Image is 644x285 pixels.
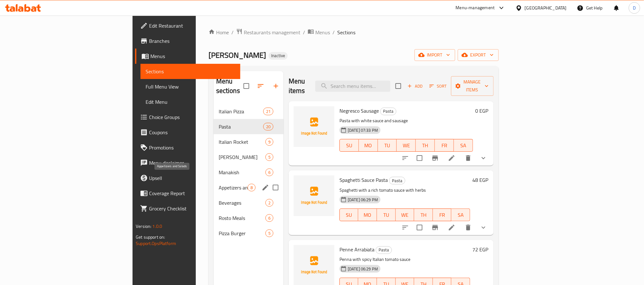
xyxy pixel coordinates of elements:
div: Pasta [376,246,392,254]
a: Edit menu item [448,224,456,231]
a: Support.OpsPlatform [136,239,176,248]
button: Sort [428,81,449,91]
span: Menus [150,52,235,60]
span: 6 [266,169,273,176]
button: MO [358,209,377,221]
div: Italian Rocket9 [214,134,284,149]
div: Manakish6 [214,165,284,180]
span: FR [437,141,451,150]
div: items [263,108,273,115]
a: Menus [135,49,240,64]
nav: breadcrumb [209,28,499,36]
span: Select to update [413,221,426,234]
button: export [458,49,499,61]
span: TU [380,141,394,150]
li: / [332,29,335,36]
span: Manakish [219,169,265,176]
div: items [265,214,273,222]
span: Sections [146,68,235,75]
span: Pasta [219,123,263,130]
h2: Menu items [289,76,308,96]
span: Get support on: [136,233,165,241]
a: Coupons [135,125,240,140]
span: TH [417,210,430,220]
button: FR [435,139,454,152]
div: Alexandrian Hawawshi [219,153,265,161]
button: TU [377,209,396,221]
div: Beverages [219,199,265,207]
button: TH [414,209,433,221]
a: Choice Groups [135,109,240,125]
button: MO [359,139,378,152]
a: Upsell [135,170,240,186]
span: 21 [264,109,273,115]
button: delete [461,220,476,235]
a: Menu disclaimer [135,155,240,170]
span: Italian Rocket [219,138,265,146]
span: WE [398,210,412,220]
div: Inactive [269,52,288,60]
span: Italian Pizza [219,108,263,115]
span: 1.0.0 [153,222,162,230]
a: Promotions [135,140,240,155]
div: Beverages2 [214,195,284,210]
div: items [248,184,256,191]
svg: Show Choices [480,224,487,231]
span: Edit Menu [146,98,235,106]
span: Inactive [269,53,288,58]
p: Spaghetti with a rich tomato sauce with herbs [339,186,470,194]
button: Add [405,81,425,91]
button: show more [476,220,491,235]
div: Rosto Meals [219,214,265,222]
a: Edit Menu [140,94,240,109]
span: 5 [266,154,273,160]
span: Promotions [149,144,235,151]
span: MO [361,141,375,150]
a: Restaurants management [236,28,300,36]
span: [DATE] 07:33 PM [345,127,380,133]
div: items [265,229,273,237]
span: Choice Groups [149,113,235,121]
button: import [414,49,455,61]
button: show more [476,150,491,166]
span: SA [454,210,468,220]
span: Select all sections [240,79,253,93]
button: SA [454,139,473,152]
span: FR [435,210,449,220]
div: Pasta [380,108,396,115]
div: items [263,123,273,130]
span: 9 [266,139,273,145]
div: [PERSON_NAME]5 [214,149,284,165]
input: search [315,81,390,92]
button: WE [397,139,416,152]
a: Branches [135,33,240,49]
span: Select to update [413,151,426,165]
button: sort-choices [398,150,413,166]
button: sort-choices [398,220,413,235]
span: Spaghetti Sauce Pasta [339,175,388,185]
div: items [265,169,273,176]
a: Coverage Report [135,186,240,201]
span: Negresco Sausage [339,106,379,116]
span: [PERSON_NAME] [209,48,266,62]
span: Sort items [425,81,451,91]
div: Rosto Meals6 [214,210,284,226]
span: 5 [266,230,273,236]
span: Add item [405,81,425,91]
div: Appetizers and Salads8edit [214,180,284,195]
button: TU [378,139,397,152]
span: Coverage Report [149,189,235,197]
span: 2 [266,200,273,206]
div: Menu-management [456,4,495,12]
span: [DATE] 06:29 PM [345,266,380,272]
button: FR [433,209,452,221]
span: import [420,51,450,59]
button: TH [416,139,435,152]
span: Sort [429,83,447,90]
h6: 72 EGP [473,245,489,254]
img: Spaghetti Sauce Pasta [294,176,334,216]
a: Menus [308,28,330,36]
